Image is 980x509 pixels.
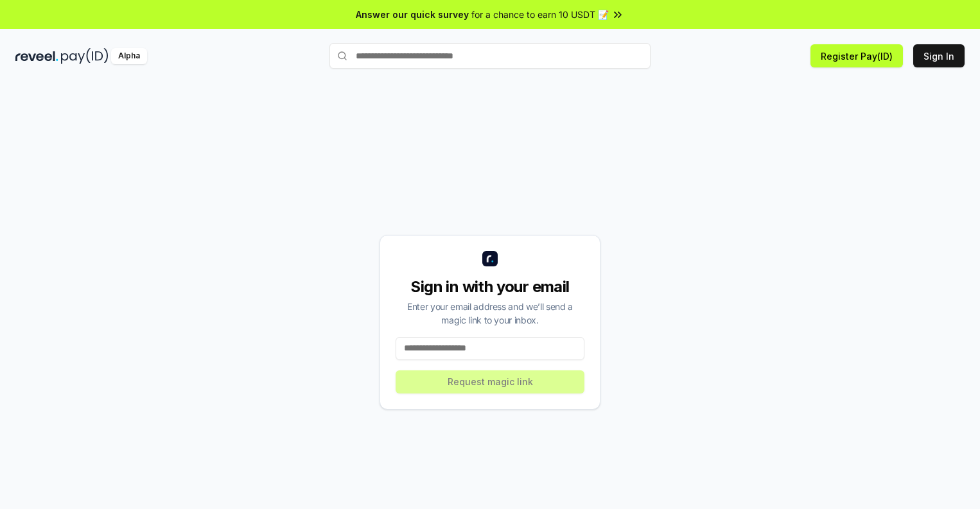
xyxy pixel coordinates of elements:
span: Answer our quick survey [356,8,469,21]
div: Sign in with your email [396,277,584,297]
div: Alpha [111,48,147,64]
button: Register Pay(ID) [810,44,903,67]
div: Enter your email address and we’ll send a magic link to your inbox. [396,300,584,327]
img: reveel_dark [15,48,58,64]
span: for a chance to earn 10 USDT 📝 [471,8,609,21]
img: logo_small [482,251,498,266]
button: Sign In [913,44,965,67]
img: pay_id [61,48,109,64]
